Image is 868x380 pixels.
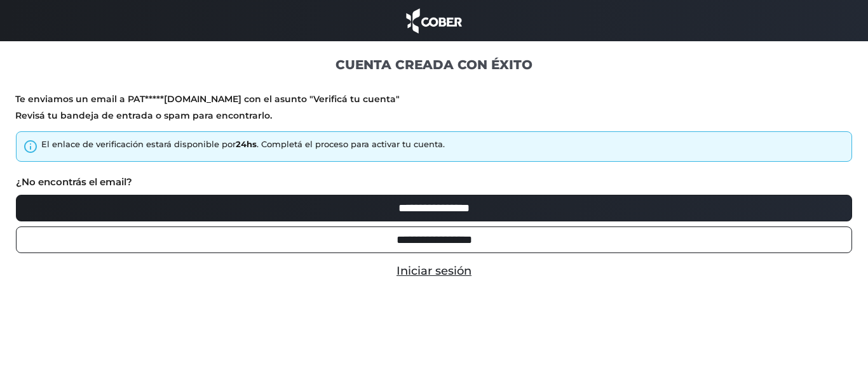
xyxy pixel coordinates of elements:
[15,93,853,105] p: Te enviamos un email a PAT*****[DOMAIN_NAME] con el asunto "Verificá tu cuenta"
[403,6,465,35] img: cober_marca.png
[397,264,471,278] a: Iniciar sesión
[15,110,853,122] p: Revisá tu bandeja de entrada o spam para encontrarlo.
[16,175,132,190] label: ¿No encontrás el email?
[15,56,853,73] h1: CUENTA CREADA CON ÉXITO
[41,138,445,151] div: El enlace de verificación estará disponible por . Completá el proceso para activar tu cuenta.
[236,139,257,149] strong: 24hs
